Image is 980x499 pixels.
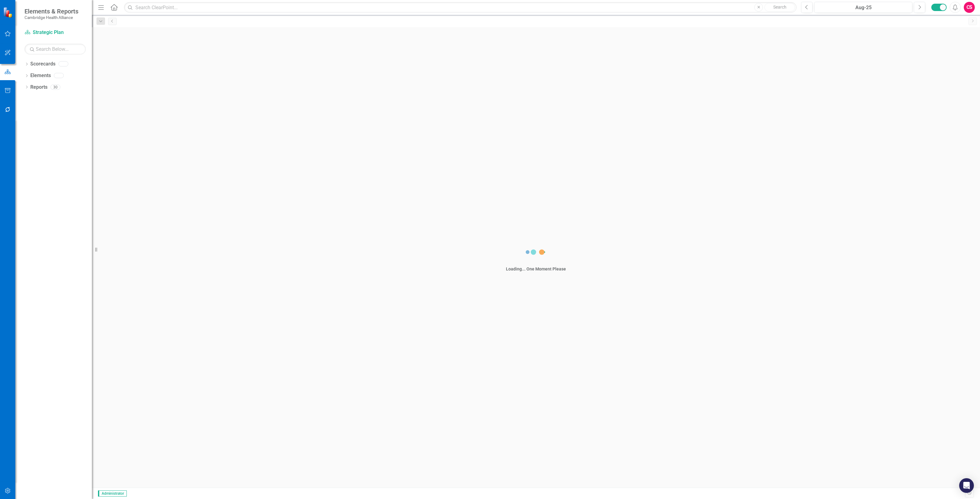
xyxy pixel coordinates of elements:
[764,3,795,12] button: Search
[24,8,78,15] span: Elements & Reports
[959,478,974,493] div: Open Intercom Messenger
[30,61,55,68] a: Scorecards
[24,15,78,20] small: Cambridge Health Alliance
[3,7,14,18] img: ClearPoint Strategy
[24,44,86,54] input: Search Below...
[30,72,51,79] a: Elements
[124,2,797,13] input: Search ClearPoint...
[30,84,47,91] a: Reports
[773,5,786,9] span: Search
[51,84,60,90] div: 30
[964,2,975,13] button: CS
[816,4,910,11] div: Aug-25
[24,29,86,36] a: Strategic Plan
[98,490,127,497] span: Administrator
[506,266,566,272] div: Loading... One Moment Please
[814,2,912,13] button: Aug-25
